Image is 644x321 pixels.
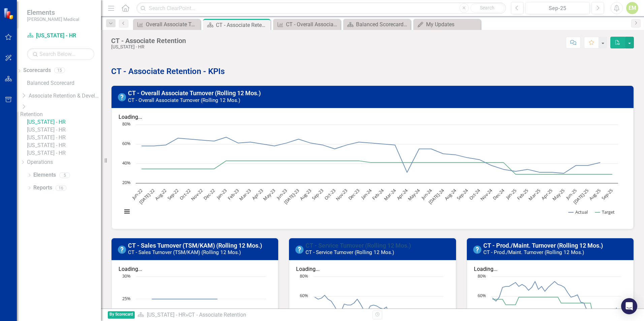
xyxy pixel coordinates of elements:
[226,187,240,201] text: Feb-23
[527,187,542,202] text: Mar-25
[443,187,457,201] text: Aug-24
[473,246,481,254] img: No Information
[188,312,246,318] div: CT - Associate Retention
[128,90,261,97] a: CT - Overall Associate Turnover (Rolling 12 Mos.)
[154,187,168,202] text: Aug-22
[621,298,637,314] div: Open Intercom Messenger
[296,265,449,273] div: Loading...
[3,7,16,20] img: ClearPoint Strategy
[407,187,421,202] text: May-24
[118,246,126,254] img: No Information
[483,242,603,249] a: CT - Prod./Maint. Turnover (Rolling 12 Mos.)
[356,20,409,29] div: Balanced Scorecard Welcome Page
[119,121,621,222] svg: Interactive chart
[262,187,276,202] text: May-23
[27,149,101,157] a: [US_STATE] - HR
[474,265,626,273] div: Loading...
[151,298,219,300] g: Actual, line 1 of 2 with 4 data points.
[119,265,271,273] div: Loading...
[166,187,180,201] text: Sep-22
[251,187,264,201] text: Apr-23
[419,187,433,201] text: Jun-24
[478,273,486,279] text: 80%
[468,187,482,201] text: Oct-24
[27,158,101,166] a: Operations
[286,20,339,29] div: CT - Overall Associate Turnover (Rolling 12 Mos.)
[238,187,252,202] text: Mar-23
[395,187,409,201] text: Apr-24
[371,187,385,201] text: Feb-24
[345,20,409,29] a: Balanced Scorecard Welcome Page
[122,160,131,166] text: 40%
[122,179,131,185] text: 20%
[122,140,131,146] text: 60%
[111,37,186,44] div: CT - Associate Retention
[572,187,590,205] text: [DATE]-25
[29,92,101,100] a: Associate Retention & Development
[600,187,614,201] text: Sep-25
[504,187,518,201] text: Jan-25
[595,209,615,215] button: Show Target
[283,187,300,205] text: [DATE]-23
[27,79,101,87] a: Balanced Scorecard
[626,2,638,14] button: EM
[146,20,199,29] div: Overall Associate Turnover (Rolling 12 Mos.)
[415,20,479,29] a: My Updates
[569,209,588,215] button: Show Actual
[33,171,56,179] a: Elements
[122,207,132,216] button: View chart menu, Chart
[334,187,349,202] text: Nov-23
[190,187,204,202] text: Nov-22
[455,187,470,201] text: Sep-24
[54,68,65,73] div: 15
[564,187,578,201] text: Jun-25
[111,44,186,49] div: [US_STATE] - HR
[130,187,143,201] text: Jun-22
[216,21,269,29] div: CT - Associate Retention
[147,312,186,318] a: [US_STATE] - HR
[516,187,529,201] text: Feb-25
[128,242,262,249] a: CT - Sales Turnover (TSM/KAM) (Rolling 12 Mos.)
[27,8,79,16] span: Elements
[27,118,101,126] a: [US_STATE] - HR
[551,187,566,202] text: May-25
[27,142,101,149] a: [US_STATE] - HR
[323,187,336,201] text: Oct-23
[108,311,135,319] span: By Scorecard
[427,187,446,205] text: [DATE]-24
[298,187,313,202] text: Aug-23
[27,16,79,22] small: [PERSON_NAME] Medical
[426,20,479,29] div: My Updates
[33,184,52,192] a: Reports
[122,273,131,279] text: 30%
[128,97,240,103] small: CT - Overall Associate Turnover (Rolling 12 Mos.)
[111,67,225,76] strong: CT - Associate Retention - KPIs
[202,187,216,201] text: Dec-22
[27,126,101,134] a: [US_STATE] - HR
[528,4,587,12] div: Sep-25
[479,187,493,202] text: Nov-24
[478,292,486,298] text: 60%
[588,187,602,202] text: Aug-25
[359,187,373,201] text: Jan-24
[56,185,66,191] div: 16
[119,121,626,222] div: Chart. Highcharts interactive chart.
[128,249,241,255] small: CT - Sales Turnover (TSM/KAM) (Rolling 12 Mos.)
[480,5,494,10] span: Search
[122,121,131,127] text: 80%
[295,246,303,254] img: No Information
[483,249,584,255] small: CT - Prod./Maint. Turnover (Rolling 12 Mos.)
[135,20,199,29] a: Overall Associate Turnover (Rolling 12 Mos.)
[305,242,411,249] a: CT - Service Turnover (Rolling 12 Mos.)
[23,67,51,74] a: Scorecards
[311,187,325,201] text: Sep-23
[122,295,131,301] text: 25%
[27,32,94,40] a: [US_STATE] - HR
[383,187,397,202] text: Mar-24
[136,2,506,14] input: Search ClearPoint...
[20,111,101,118] a: Retention
[118,93,126,101] img: No Information
[492,187,506,201] text: Dec-24
[27,134,101,142] a: [US_STATE] - HR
